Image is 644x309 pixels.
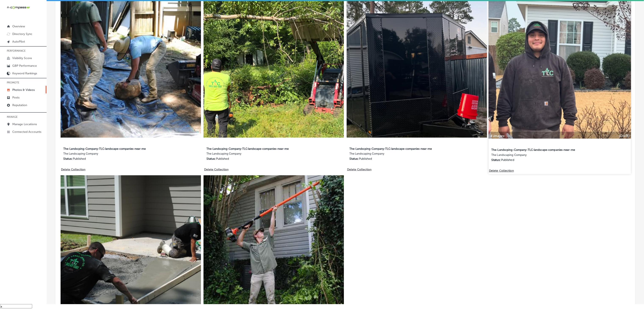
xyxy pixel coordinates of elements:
[359,157,372,161] p: Published
[349,157,359,161] p: Status:
[216,157,229,161] p: Published
[12,25,25,28] p: Overview
[12,96,19,99] p: Posts
[349,145,446,152] label: The-Landscping-Company-TLC-landscape-companies-near-me
[619,134,630,138] p: [DATE]
[12,56,32,60] p: Visibility Score
[492,153,590,158] label: The Landscaping Company
[12,103,27,107] p: Reputation
[12,130,41,134] p: Connected Accounts
[206,152,303,157] label: The Landscaping Company
[347,168,371,171] p: Delete Collection
[492,146,590,153] label: The-Landscping-Company-TLC-landscape-companies-near-me
[12,88,35,92] p: Photos & Videos
[63,152,160,157] label: The Landscaping Company
[501,158,514,162] p: Published
[490,134,504,138] p: 4 images
[63,145,160,152] label: The-Landscping-Company-TLC-landscape-companies-near-me
[12,40,25,43] p: AutoPilot
[7,6,30,10] img: 660ab0bf-5cc7-4cb8-ba1c-48b5ae0f18e60NCTV_CLogo_TV_Black_-500x88.png
[489,169,513,172] p: Delete Collection
[12,64,37,68] p: GBP Performance
[204,168,228,171] p: Delete Collection
[206,157,216,161] p: Status:
[12,122,37,126] p: Manage Locations
[12,72,37,75] p: Keyword Rankings
[492,158,501,162] p: Status:
[61,168,85,171] p: Delete Collection
[206,145,303,152] label: The-Landscping-Company-TLC-landscape-companies-near-me
[63,157,72,161] p: Status:
[349,152,446,157] label: The Landscaping Company
[73,157,86,161] p: Published
[12,32,32,36] p: Directory Sync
